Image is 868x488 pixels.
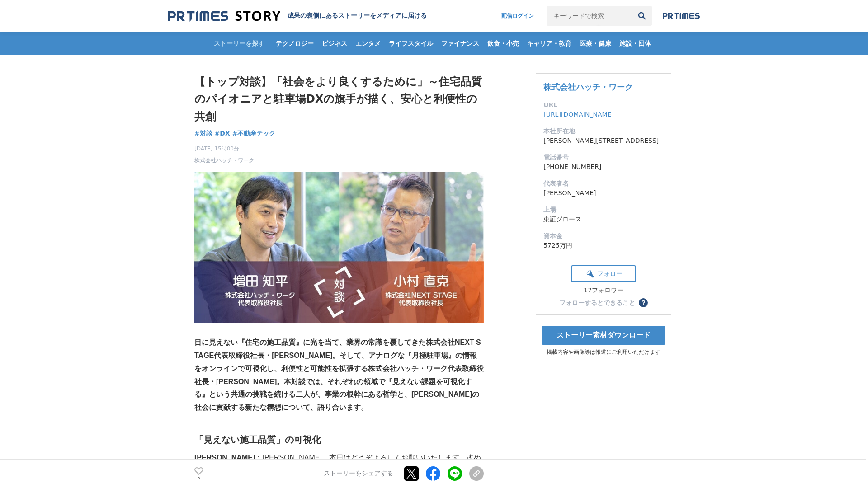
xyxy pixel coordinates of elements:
span: 施設・団体 [616,39,655,47]
strong: [PERSON_NAME] [194,454,255,461]
span: キャリア・教育 [524,39,575,47]
span: #対談 [194,129,212,137]
dd: 5725万円 [543,241,664,250]
dt: 電話番号 [543,153,664,162]
a: 成果の裏側にあるストーリーをメディアに届ける 成果の裏側にあるストーリーをメディアに届ける [168,10,427,22]
dt: 資本金 [543,231,664,241]
div: 17フォロワー [571,286,636,295]
a: 医療・健康 [576,32,615,55]
a: 飲食・小売 [484,32,523,55]
input: キーワードで検索 [547,6,632,26]
img: 成果の裏側にあるストーリーをメディアに届ける [168,10,280,22]
a: ストーリー素材ダウンロード [542,326,665,345]
a: #不動産テック [232,129,276,138]
a: #対談 [194,129,212,138]
span: [DATE] 15時00分 [194,145,254,153]
span: ビジネス [318,39,351,47]
h1: 【トップ対談】「社会をより良くするために」～住宅品質のパイオニアと駐車場DXの旗手が描く、安心と利便性の共創 [194,73,484,125]
p: ストーリーをシェアする [324,470,393,478]
dd: [PERSON_NAME] [543,188,664,198]
dt: 本社所在地 [543,127,664,136]
a: [URL][DOMAIN_NAME] [543,111,614,118]
span: エンタメ [352,39,384,47]
p: 5 [194,476,203,480]
span: ？ [640,300,646,306]
span: #DX [215,129,230,137]
button: 検索 [632,6,652,26]
a: エンタメ [352,32,384,55]
a: #DX [215,129,230,138]
a: 株式会社ハッチ・ワーク [194,156,254,164]
strong: 目に見えない『住宅の施工品質』に光を当て、業界の常識を覆してきた株式会社NEXT STAGE代表取締役社長・[PERSON_NAME]。そして、アナログな『月極駐車場』の情報をオンラインで可視化... [194,338,484,411]
dt: URL [543,100,664,110]
a: キャリア・教育 [524,32,575,55]
strong: 「見えない施工品質」の可視化 [194,435,321,445]
a: ビジネス [318,32,351,55]
a: 配信ログイン [492,6,543,26]
button: ？ [639,298,648,307]
span: ライフスタイル [385,39,437,47]
a: 施設・団体 [616,32,655,55]
span: テクノロジー [272,39,317,47]
dd: 東証グロース [543,215,664,224]
dd: [PHONE_NUMBER] [543,162,664,172]
img: thumbnail_705ecd80-6ce4-11f0-945f-af5368810596.JPG [194,172,484,323]
span: 飲食・小売 [484,39,523,47]
div: フォローするとできること [559,300,635,306]
a: テクノロジー [272,32,317,55]
a: ファイナンス [438,32,483,55]
span: 医療・健康 [576,39,615,47]
span: #不動産テック [232,129,276,137]
p: 掲載内容や画像等は報道にご利用いただけます [536,348,671,356]
h2: 成果の裏側にあるストーリーをメディアに届ける [288,12,427,20]
img: prtimes [663,12,700,19]
dt: 代表者名 [543,179,664,188]
a: ライフスタイル [385,32,437,55]
dd: [PERSON_NAME][STREET_ADDRESS] [543,136,664,145]
dt: 上場 [543,205,664,215]
a: 株式会社ハッチ・ワーク [543,82,633,92]
button: フォロー [571,265,636,282]
span: ファイナンス [438,39,483,47]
